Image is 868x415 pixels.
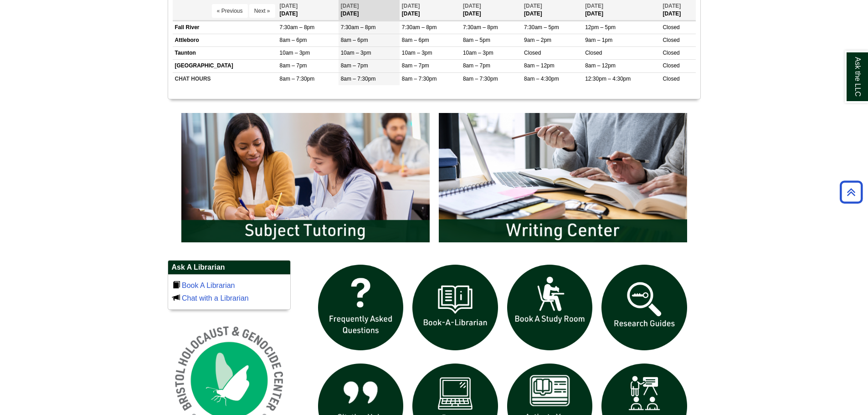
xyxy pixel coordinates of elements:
span: 7:30am – 8pm [280,24,315,31]
span: 8am – 7pm [280,62,307,69]
span: 8am – 12pm [524,62,555,69]
td: CHAT HOURS [173,72,277,85]
span: Closed [585,50,602,56]
span: Closed [524,50,541,56]
a: Back to Top [837,186,866,198]
span: 8am – 7:30pm [463,76,498,82]
span: [DATE] [280,3,298,9]
span: [DATE] [524,3,542,9]
span: 7:30am – 8pm [341,24,376,31]
span: Closed [663,24,679,31]
img: Book a Librarian icon links to book a librarian web page [408,260,503,355]
a: Book A Librarian [182,282,235,289]
button: Next » [249,4,275,18]
img: frequently asked questions [313,260,408,355]
span: [DATE] [663,3,681,9]
span: [DATE] [402,3,420,9]
span: Closed [663,37,679,43]
span: Closed [663,50,679,56]
span: 8am – 7:30pm [402,76,437,82]
img: Subject Tutoring Information [177,108,434,247]
img: Writing Center Information [434,108,692,247]
span: 10am – 3pm [402,50,432,56]
span: Closed [663,62,679,69]
span: 10am – 3pm [341,50,371,56]
span: 8am – 7pm [402,62,429,69]
span: 8am – 7pm [463,62,490,69]
h2: Ask A Librarian [168,261,290,275]
img: book a study room icon links to book a study room web page [503,260,597,355]
span: 8am – 6pm [280,37,307,43]
span: 12pm – 5pm [585,24,616,31]
span: 9am – 2pm [524,37,551,43]
span: 9am – 1pm [585,37,612,43]
span: 8am – 6pm [341,37,368,43]
span: 8am – 12pm [585,62,616,69]
td: [GEOGRAPHIC_DATA] [173,60,277,72]
button: « Previous [212,4,248,18]
span: [DATE] [463,3,481,9]
span: 12:30pm – 4:30pm [585,76,631,82]
span: 8am – 5pm [463,37,490,43]
span: 7:30am – 8pm [402,24,437,31]
span: 7:30am – 5pm [524,24,559,31]
span: 10am – 3pm [280,50,310,56]
span: [DATE] [585,3,603,9]
span: 8am – 7:30pm [341,76,376,82]
span: 8am – 7pm [341,62,368,69]
span: 8am – 4:30pm [524,76,559,82]
td: Attleboro [173,34,277,47]
td: Taunton [173,47,277,60]
span: [DATE] [341,3,359,9]
span: 10am – 3pm [463,50,493,56]
td: Fall River [173,21,277,34]
img: Research Guides icon links to research guides web page [597,260,692,355]
span: 8am – 6pm [402,37,429,43]
span: Closed [663,76,679,82]
span: 8am – 7:30pm [280,76,315,82]
span: 7:30am – 8pm [463,24,498,31]
a: Chat with a Librarian [182,294,249,302]
div: slideshow [177,108,692,251]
